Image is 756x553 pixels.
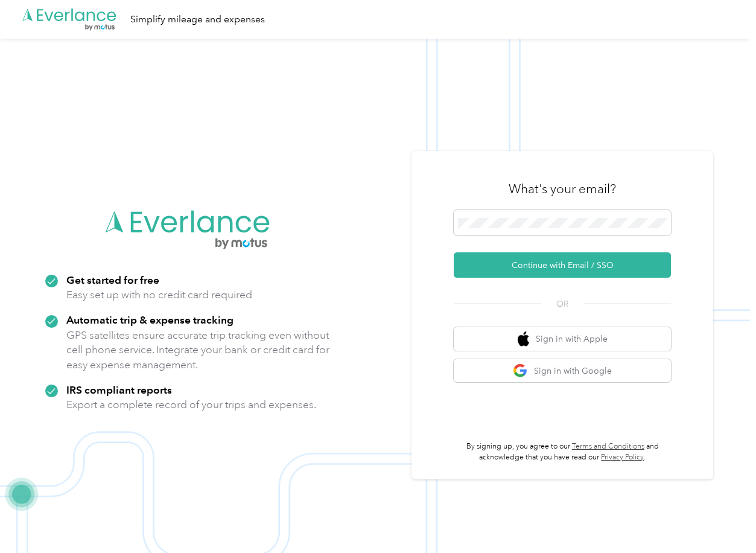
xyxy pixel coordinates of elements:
p: Easy set up with no credit card required [66,287,252,302]
div: Simplify mileage and expenses [130,12,265,27]
button: apple logoSign in with Apple [454,327,671,351]
img: apple logo [518,331,530,347]
strong: IRS compliant reports [66,383,172,396]
strong: Automatic trip & expense tracking [66,313,233,326]
iframe: Everlance-gr Chat Button Frame [688,485,756,553]
button: Continue with Email / SSO [454,252,671,278]
p: Export a complete record of your trips and expenses. [66,397,316,412]
a: Terms and Conditions [572,442,644,451]
img: google logo [513,363,528,379]
a: Privacy Policy [601,453,644,462]
h3: What's your email? [509,181,616,197]
p: GPS satellites ensure accurate trip tracking even without cell phone service. Integrate your bank... [66,328,330,372]
span: OR [541,298,583,310]
p: By signing up, you agree to our and acknowledge that you have read our . [454,441,671,462]
strong: Get started for free [66,273,159,286]
button: google logoSign in with Google [454,359,671,383]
